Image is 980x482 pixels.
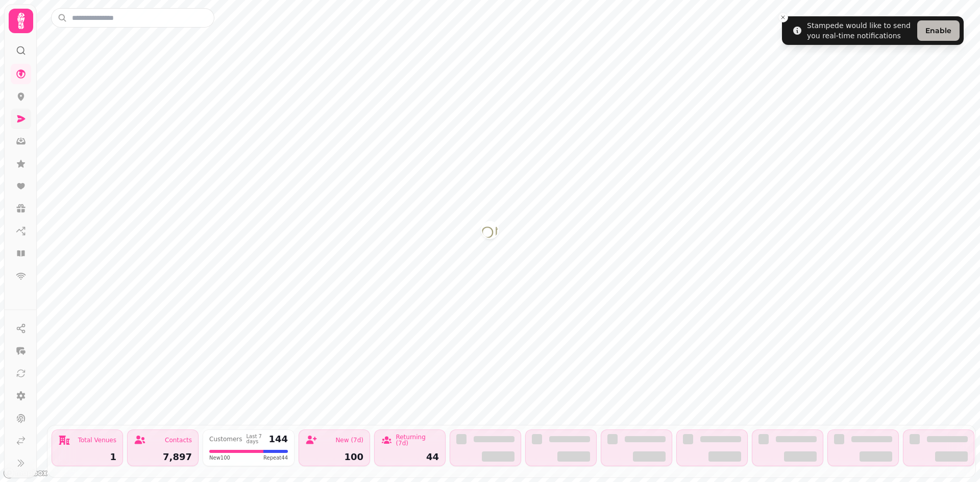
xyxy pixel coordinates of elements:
button: Close toast [778,12,788,22]
span: Repeat 44 [263,454,288,462]
div: 1 [58,452,116,462]
div: Total Venues [78,437,116,443]
div: 144 [268,435,288,444]
span: New 100 [209,454,230,462]
div: 7,897 [134,452,192,462]
div: 44 [381,452,439,462]
button: St Leonards West Malling Restaurant [482,222,498,238]
div: Stampede would like to send you real-time notifications [807,20,913,41]
div: 100 [305,452,363,462]
a: Mapbox logo [3,467,48,479]
div: Last 7 days [247,434,265,444]
div: Returning (7d) [396,434,439,446]
button: Enable [917,20,960,41]
div: Contacts [165,437,192,443]
div: Map marker [482,222,498,241]
div: Customers [209,436,242,442]
div: New (7d) [335,437,363,443]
